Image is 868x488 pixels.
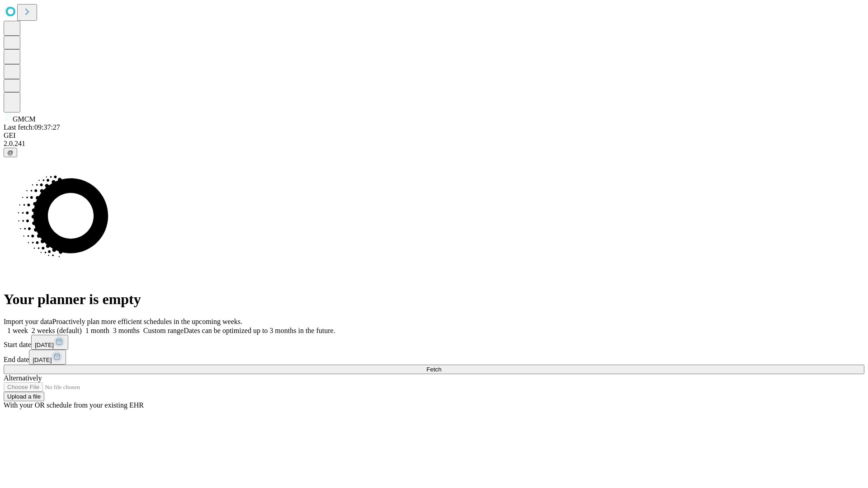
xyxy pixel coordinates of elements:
[426,366,441,373] span: Fetch
[13,115,36,123] span: GMCM
[85,327,109,334] span: 1 month
[7,327,28,334] span: 1 week
[33,357,52,363] span: [DATE]
[4,291,864,308] h1: Your planner is empty
[31,335,68,350] button: [DATE]
[4,318,52,325] span: Import your data
[4,148,17,157] button: @
[29,350,66,365] button: [DATE]
[4,140,864,148] div: 2.0.241
[4,335,864,350] div: Start date
[4,131,864,140] div: GEI
[4,123,60,131] span: Last fetch: 09:37:27
[52,318,242,325] span: Proactively plan more efficient schedules in the upcoming weeks.
[4,365,864,374] button: Fetch
[4,401,144,409] span: With your OR schedule from your existing EHR
[113,327,140,334] span: 3 months
[7,149,14,156] span: @
[143,327,184,334] span: Custom range
[4,350,864,365] div: End date
[32,327,82,334] span: 2 weeks (default)
[4,392,44,401] button: Upload a file
[4,374,42,382] span: Alternatively
[35,342,54,348] span: [DATE]
[184,327,335,334] span: Dates can be optimized up to 3 months in the future.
